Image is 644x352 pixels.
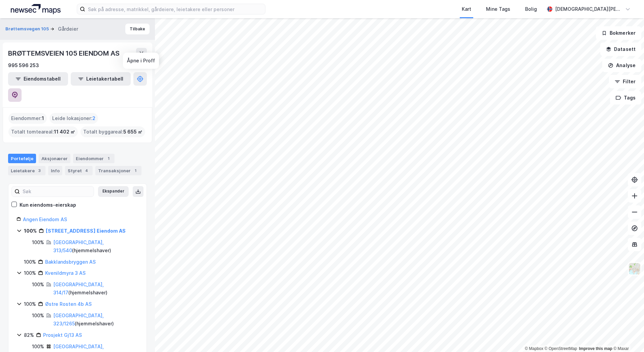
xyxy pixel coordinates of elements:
[45,301,92,307] a: Østre Rosten 4b AS
[73,154,115,163] div: Eiendommer
[32,238,44,246] div: 100%
[596,26,641,40] button: Bokmerker
[8,72,68,86] button: Eiendomstabell
[486,5,510,13] div: Mine Tags
[610,320,644,352] iframe: Chat Widget
[50,113,98,124] div: Leide lokasjoner :
[45,270,86,276] a: Kvenildmyra 3 AS
[24,269,36,277] div: 100%
[53,312,138,328] div: ( hjemmelshaver )
[8,113,47,124] div: Eiendommer :
[8,154,36,163] div: Portefølje
[53,313,104,326] a: [GEOGRAPHIC_DATA], 323/1265
[32,343,44,351] div: 100%
[602,59,641,72] button: Analyse
[545,346,577,351] a: OpenStreetMap
[5,26,50,32] button: Brøttemsvegen 105
[123,128,142,136] span: 5 655 ㎡
[20,201,76,209] div: Kun eiendoms-eierskap
[610,91,641,105] button: Tags
[23,216,67,222] a: Angen Eiendom AS
[71,72,131,86] button: Leietakertabell
[8,166,45,175] div: Leietakere
[24,258,36,266] div: 100%
[36,167,43,174] div: 3
[24,331,34,339] div: 82%
[11,4,61,14] img: logo.a4113a55bc3d86da70a041830d287a7e.svg
[105,155,112,162] div: 1
[132,167,139,174] div: 1
[8,126,78,137] div: Totalt tomteareal :
[24,227,37,235] div: 100%
[525,346,543,351] a: Mapbox
[628,262,641,275] img: Z
[85,4,265,14] input: Søk på adresse, matrikkel, gårdeiere, leietakere eller personer
[20,186,94,197] input: Søk
[58,25,78,33] div: Gårdeier
[98,186,129,197] button: Ekspander
[43,332,82,338] a: Prosjekt Gj13 AS
[8,61,39,69] div: 995 596 253
[600,42,641,56] button: Datasett
[579,346,612,351] a: Improve this map
[125,24,150,34] button: Tilbake
[609,75,641,88] button: Filter
[65,166,93,175] div: Styret
[54,128,75,136] span: 11 402 ㎡
[53,281,138,297] div: ( hjemmelshaver )
[95,166,141,175] div: Transaksjoner
[92,114,95,122] span: 2
[555,5,622,13] div: [DEMOGRAPHIC_DATA][PERSON_NAME]
[48,166,62,175] div: Info
[83,167,90,174] div: 4
[53,238,138,255] div: ( hjemmelshaver )
[24,300,36,308] div: 100%
[39,154,70,163] div: Aksjonærer
[610,320,644,352] div: Kontrollprogram for chat
[42,114,44,122] span: 1
[32,312,44,320] div: 100%
[80,126,145,137] div: Totalt byggareal :
[462,5,471,13] div: Kart
[45,259,96,265] a: Bakklandsbryggen AS
[8,48,121,59] div: BRØTTEMSVEIEN 105 EIENDOM AS
[32,281,44,289] div: 100%
[53,239,104,253] a: [GEOGRAPHIC_DATA], 313/540
[525,5,537,13] div: Bolig
[46,228,126,234] a: [STREET_ADDRESS] Eiendom AS
[53,282,104,295] a: [GEOGRAPHIC_DATA], 314/17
